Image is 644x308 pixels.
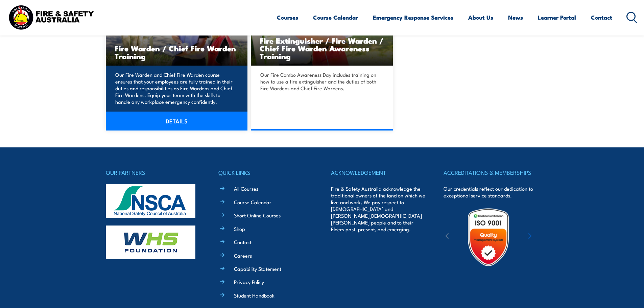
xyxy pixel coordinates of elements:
a: About Us [468,8,493,26]
h3: Fire Extinguisher / Fire Warden / Chief Fire Warden Awareness Training [260,37,384,60]
p: Fire & Safety Australia acknowledge the traditional owners of the land on which we live and work.... [331,185,426,233]
a: Capability Statement [234,265,281,272]
h4: ACCREDITATIONS & MEMBERSHIPS [444,168,538,177]
h3: Fire Warden / Chief Fire Warden Training [115,44,239,60]
a: Shop [234,225,245,232]
p: Our credentials reflect our dedication to exceptional service standards. [444,185,538,199]
img: whs-logo-footer [106,226,195,259]
h4: ACKNOWLEDGEMENT [331,168,426,177]
h4: QUICK LINKS [218,168,313,177]
a: Short Online Courses [234,212,281,219]
img: Untitled design (19) [459,208,518,267]
a: Privacy Policy [234,278,264,285]
img: nsca-logo-footer [106,184,195,218]
a: Courses [277,8,298,26]
a: Contact [591,8,612,26]
a: Contact [234,238,252,245]
p: Our Fire Warden and Chief Fire Warden course ensures that your employees are fully trained in the... [115,71,236,105]
a: Careers [234,252,252,259]
a: DETAILS [106,112,248,131]
a: Emergency Response Services [373,8,453,26]
a: Learner Portal [538,8,576,26]
a: Student Handbook [234,292,275,299]
p: Our Fire Combo Awareness Day includes training on how to use a fire extinguisher and the duties o... [260,71,381,92]
a: Course Calendar [234,198,271,206]
a: All Courses [234,185,258,192]
h4: OUR PARTNERS [106,168,200,177]
a: News [508,8,523,26]
a: Course Calendar [313,8,358,26]
img: ewpa-logo [518,226,577,249]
